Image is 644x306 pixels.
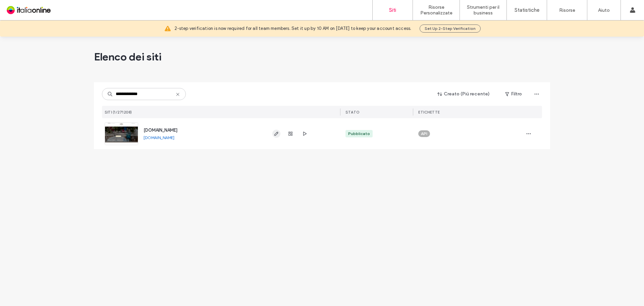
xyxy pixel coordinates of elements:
[413,4,460,16] label: Risorse Personalizzate
[389,7,396,13] label: Siti
[144,128,177,133] a: [DOMAIN_NAME]
[598,7,610,13] label: Aiuto
[515,7,539,13] label: Statistiche
[432,89,496,99] button: Creato (Più recente)
[144,135,174,140] a: [DOMAIN_NAME]
[174,25,412,32] span: 2-step verification is now required for all team members. Set it up by 10 AM on [DATE] to keep yo...
[15,5,31,11] span: Aiuto
[498,89,529,99] button: Filtro
[421,131,427,137] span: API
[94,50,161,63] span: Elenco dei siti
[418,110,440,115] span: ETICHETTE
[420,25,481,33] button: Set Up 2-Step Verification
[105,110,132,115] span: SITI (1/271208)
[559,7,575,13] label: Risorse
[348,131,370,137] div: Pubblicato
[460,4,506,16] label: Strumenti per il business
[345,110,360,115] span: STATO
